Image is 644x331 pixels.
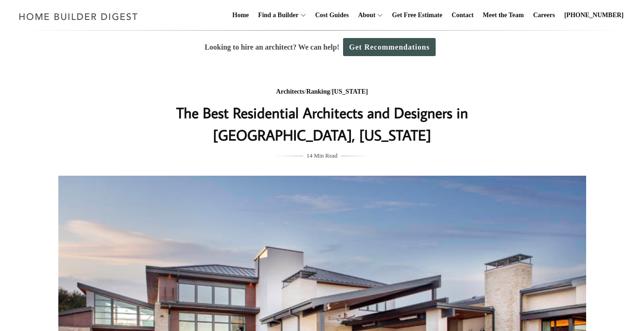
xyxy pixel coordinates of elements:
[306,151,338,161] span: 14 Min Read
[306,88,330,95] a: Ranking
[138,86,507,98] div: / /
[332,88,368,95] a: [US_STATE]
[448,0,477,30] a: Contact
[479,0,528,30] a: Meet the Team
[312,0,353,30] a: Cost Guides
[343,38,436,56] a: Get Recommendations
[388,0,446,30] a: Get Free Estimate
[561,0,627,30] a: [PHONE_NUMBER]
[229,0,253,30] a: Home
[530,0,559,30] a: Careers
[354,0,375,30] a: About
[276,88,304,95] a: Architects
[255,0,299,30] a: Find a Builder
[15,7,142,25] img: Home Builder Digest
[138,102,507,146] h1: The Best Residential Architects and Designers in [GEOGRAPHIC_DATA], [US_STATE]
